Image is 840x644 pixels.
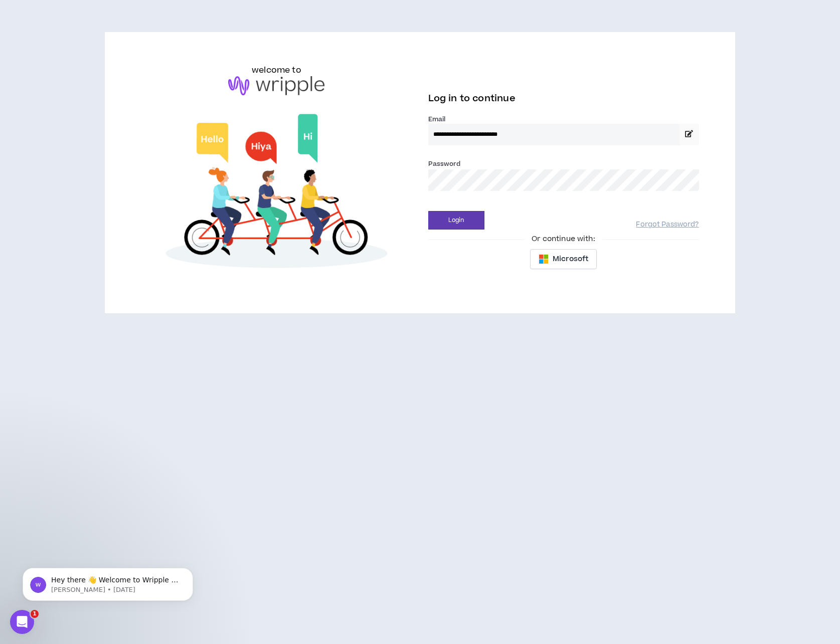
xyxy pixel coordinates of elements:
[530,249,597,269] button: Microsoft
[31,610,39,618] span: 1
[8,547,208,617] iframe: Intercom notifications message
[525,234,602,245] span: Or continue with:
[428,159,461,168] label: Password
[141,105,412,282] img: Welcome to Wripple
[428,92,516,105] span: Log in to continue
[228,76,324,95] img: logo-brand.png
[428,211,484,230] button: Login
[428,115,699,124] label: Email
[553,254,588,265] span: Microsoft
[636,220,699,230] a: Forgot Password?
[10,610,34,634] iframe: Intercom live chat
[252,64,301,76] h6: welcome to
